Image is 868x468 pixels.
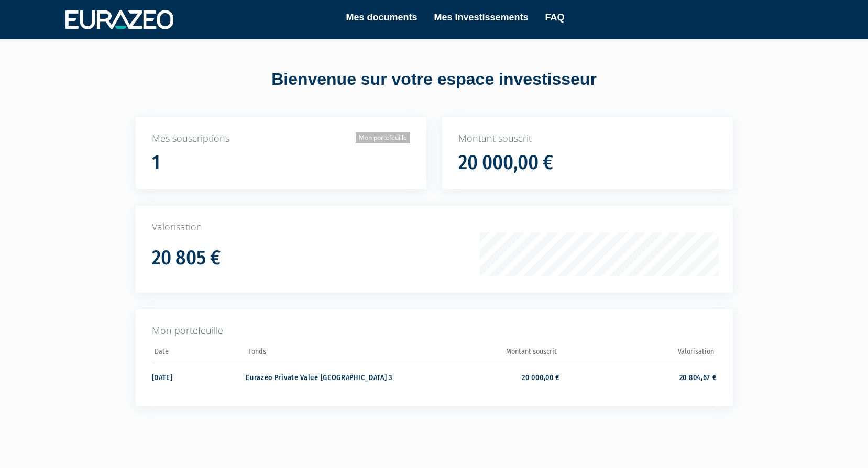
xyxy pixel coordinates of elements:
a: FAQ [545,10,565,25]
img: 1732889491-logotype_eurazeo_blanc_rvb.png [65,10,173,29]
h1: 20 805 € [152,247,221,269]
a: Mes documents [346,10,417,25]
td: Eurazeo Private Value [GEOGRAPHIC_DATA] 3 [246,363,402,391]
a: Mes investissements [434,10,528,25]
p: Mes souscriptions [152,132,410,146]
a: Mon portefeuille [356,132,410,143]
h1: 20 000,00 € [458,152,553,174]
th: Montant souscrit [403,344,559,363]
th: Date [152,344,246,363]
div: Bienvenue sur votre espace investisseur [112,68,756,92]
h1: 1 [152,152,160,174]
th: Fonds [246,344,402,363]
p: Montant souscrit [458,132,717,146]
td: [DATE] [152,363,246,391]
p: Mon portefeuille [152,324,717,338]
td: 20 000,00 € [403,363,559,391]
p: Valorisation [152,220,717,234]
th: Valorisation [559,344,716,363]
td: 20 804,67 € [559,363,716,391]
